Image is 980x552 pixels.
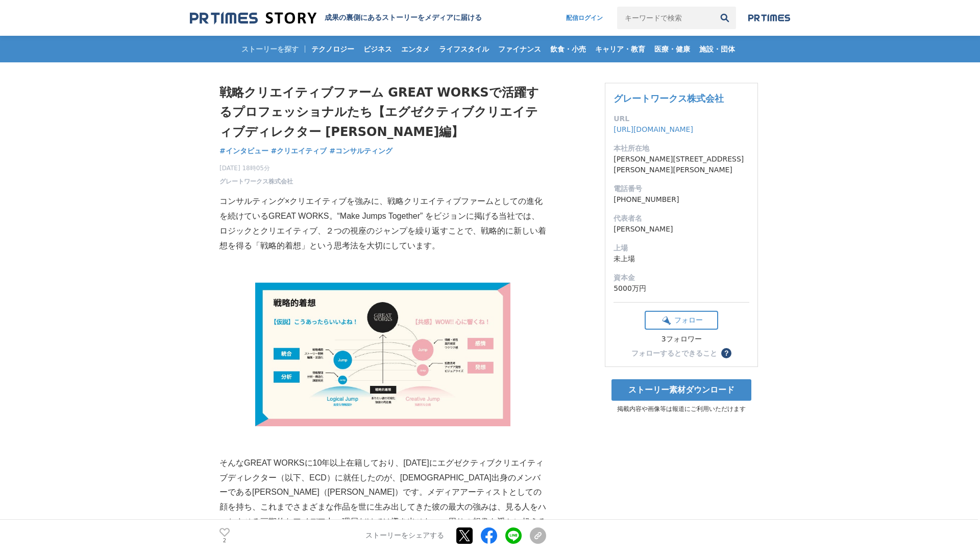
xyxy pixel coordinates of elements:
p: 2 [219,538,230,543]
a: 医療・健康 [650,36,694,62]
dd: [PERSON_NAME][STREET_ADDRESS][PERSON_NAME][PERSON_NAME] [614,154,749,175]
a: グレートワークス株式会社 [219,177,293,186]
button: ？ [721,348,731,358]
img: 成果の裏側にあるストーリーをメディアに届ける [190,11,316,25]
span: 施設・団体 [695,44,739,54]
a: テクノロジー [307,36,358,62]
img: thumbnail_57fed880-a32c-11f0-801e-314050398cb6.png [255,283,510,426]
img: prtimes [748,14,790,22]
a: ビジネス [359,36,396,62]
a: 配信ログイン [556,7,613,29]
p: 掲載内容や画像等は報道にご利用いただけます [605,405,758,413]
span: 飲食・小売 [546,44,590,54]
p: そんなGREAT WORKSに10年以上在籍しており、[DATE]にエグゼクティブクリエイティブディレクター（以下、ECD）に就任したのが、[DEMOGRAPHIC_DATA]出身のメンバーであ... [219,456,546,544]
input: キーワードで検索 [617,7,714,29]
span: テクノロジー [307,44,358,54]
dd: [PHONE_NUMBER] [614,194,749,205]
span: #コンサルティング [329,146,393,155]
h2: 成果の裏側にあるストーリーをメディアに届ける [325,13,482,22]
a: ストーリー素材ダウンロード [611,379,751,401]
dt: 資本金 [614,272,749,283]
button: 検索 [714,7,736,29]
a: エンタメ [397,36,434,62]
dd: [PERSON_NAME] [614,224,749,235]
dt: 上場 [614,243,749,254]
dt: 本社所在地 [614,143,749,154]
button: フォロー [645,311,718,330]
a: [URL][DOMAIN_NAME] [614,125,693,133]
p: コンサルティング×クリエイティブを強みに、戦略クリエイティブファームとしての進化を続けているGREAT WORKS。“Make Jumps Together” をビジョンに掲げる当社では、ロジッ... [219,194,546,253]
span: ファイナンス [494,44,545,54]
a: #インタビュー [219,146,268,156]
dd: 未上場 [614,254,749,264]
div: 3フォロワー [645,335,718,344]
h1: 戦略クリエイティブファーム GREAT WORKSで活躍するプロフェッショナルたち【エグゼクティブクリエイティブディレクター [PERSON_NAME]編】 [219,83,546,142]
p: ストーリーをシェアする [365,532,444,541]
a: #クリエイティブ [271,146,327,156]
dt: URL [614,113,749,124]
dt: 代表者名 [614,213,749,224]
a: キャリア・教育 [591,36,649,62]
dd: 5000万円 [614,283,749,294]
div: フォローするとできること [631,350,717,357]
span: ビジネス [359,44,396,54]
span: ？ [723,350,730,357]
dt: 電話番号 [614,183,749,194]
a: #コンサルティング [329,146,393,156]
span: [DATE] 18時05分 [219,164,293,173]
span: #インタビュー [219,146,268,155]
span: ライフスタイル [435,44,493,54]
a: 成果の裏側にあるストーリーをメディアに届ける 成果の裏側にあるストーリーをメディアに届ける [190,11,482,25]
a: ライフスタイル [435,36,493,62]
span: エンタメ [397,44,434,54]
span: 医療・健康 [650,44,694,54]
span: キャリア・教育 [591,44,649,54]
a: ファイナンス [494,36,545,62]
a: 飲食・小売 [546,36,590,62]
span: #クリエイティブ [271,146,327,155]
a: 施設・団体 [695,36,739,62]
a: グレートワークス株式会社 [614,93,724,104]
